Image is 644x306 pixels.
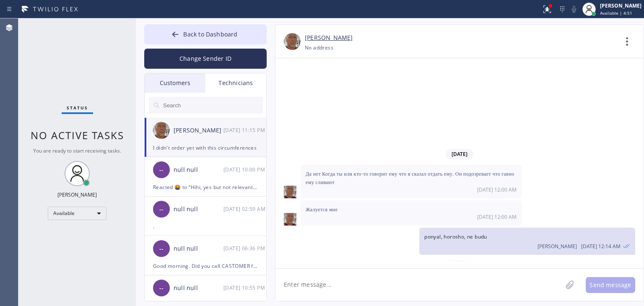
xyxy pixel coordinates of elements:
div: null null [174,283,223,293]
div: 08/18/2025 9:36 AM [223,244,267,253]
a: [PERSON_NAME] [305,33,353,43]
div: null null [174,205,223,214]
div: Good morning. Did you call CASTOMER for PI? [153,261,258,271]
span: You are ready to start receiving tasks. [33,147,121,154]
div: No address [305,43,333,52]
div: [PERSON_NAME] [174,126,223,135]
span: [DATE] 12:00 AM [477,186,517,193]
span: Жалуется мне [306,206,338,213]
span: [DATE] [446,260,473,271]
div: Customers [145,73,205,93]
div: [PERSON_NAME] [600,2,641,9]
span: -- [159,283,164,293]
button: Back to Dashboard [144,24,267,44]
button: Send message [586,277,635,293]
div: Reacted 🤬 to “Hihi, yes but not relevant anymore, sorry” [153,182,258,192]
div: Available [48,207,106,220]
span: -- [159,205,164,214]
div: null null [174,165,223,175]
div: 08/20/2025 9:59 AM [223,204,267,214]
span: No active tasks [31,128,124,142]
span: [PERSON_NAME] [538,243,577,250]
div: 09/09/2025 9:14 AM [419,228,635,255]
span: Available | 4:51 [600,10,632,16]
button: Change Sender ID [144,49,267,69]
img: d5dde4b83224b5b0dfd88976ef15868e.jpg [153,122,170,139]
div: 08/28/2025 9:00 AM [223,165,267,174]
div: I didn't order yet with this circumferences [153,143,258,153]
div: [PERSON_NAME] [57,191,97,198]
span: [DATE] 12:00 AM [477,213,517,220]
div: Technicians [205,73,266,93]
img: d5dde4b83224b5b0dfd88976ef15868e.jpg [284,33,301,50]
span: ponyal, horosho, ne budu [424,233,487,240]
span: -- [159,244,164,254]
div: 09/12/2025 9:15 AM [223,125,267,135]
div: 08/15/2025 9:55 AM [223,283,267,293]
span: -- [159,165,164,175]
img: d5dde4b83224b5b0dfd88976ef15868e.jpg [284,186,296,198]
div: 09/09/2025 9:00 AM [301,200,522,226]
span: Back to Dashboard [183,30,237,38]
button: Mute [568,3,580,15]
input: Search [162,97,263,114]
span: Да нет Когда ты или кто-то говорит ему что я сказал отдать ему. Он подозревает что гавно ему сливают [306,170,514,185]
span: Status [67,105,88,111]
span: [DATE] [446,149,473,159]
div: . [153,222,258,231]
div: 09/09/2025 9:00 AM [301,165,522,198]
div: null null [174,244,223,254]
span: [DATE] 12:14 AM [581,243,621,250]
img: d5dde4b83224b5b0dfd88976ef15868e.jpg [284,213,296,226]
